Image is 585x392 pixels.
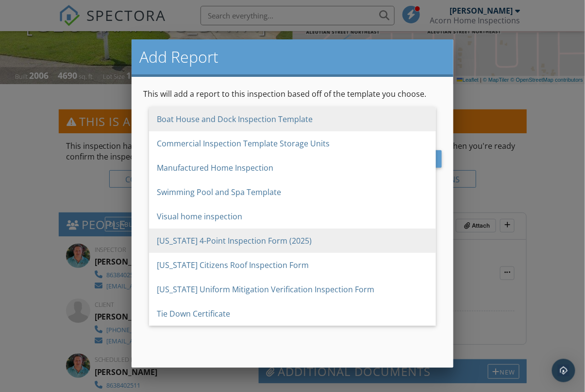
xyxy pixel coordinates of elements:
[149,229,436,253] span: [US_STATE] 4-Point Inspection Form (2025)
[552,359,575,382] div: Open Intercom Messenger
[149,156,436,180] span: Manufactured Home Inspection
[149,180,436,204] span: Swimming Pool and Spa Template
[149,277,436,302] span: [US_STATE] Uniform Mitigation Verification Inspection Form
[139,47,446,67] h2: Add Report
[149,302,436,326] span: Tie Down Certificate
[149,107,436,131] span: Boat House and Dock Inspection Template
[149,253,436,277] span: [US_STATE] Citizens Roof Inspection Form
[143,89,442,99] p: This will add a report to this inspection based off of the template you choose.
[149,131,436,156] span: Commercial Inspection Template Storage Units
[149,204,436,229] span: Visual home inspection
